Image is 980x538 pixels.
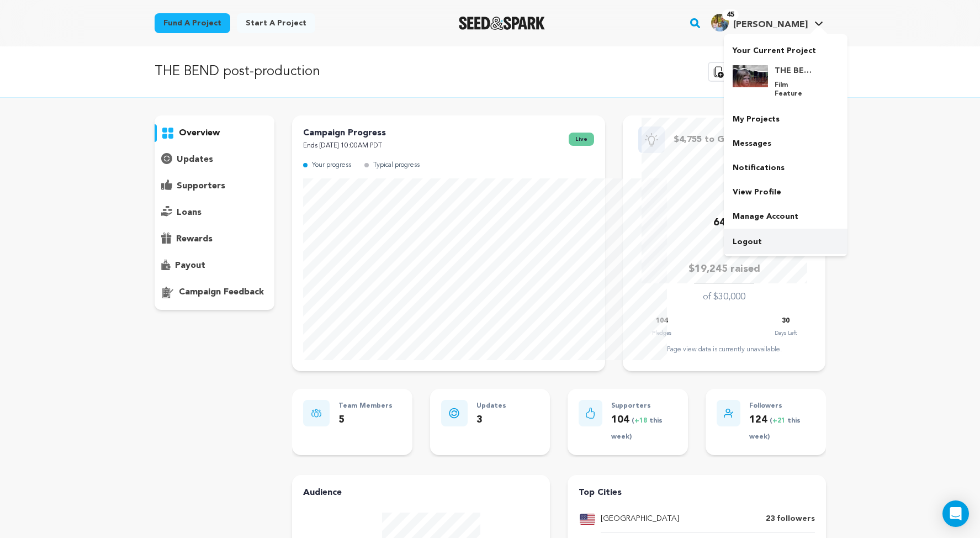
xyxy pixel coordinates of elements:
button: payout [155,257,275,275]
p: Typical progress [373,159,420,172]
span: ( this week) [611,418,663,440]
p: 3 [476,412,506,428]
p: 30 [782,315,790,328]
a: Start a project [237,13,315,33]
h4: Audience [303,486,539,499]
a: Your Current Project THE BEND post-production Film Feature [733,41,839,107]
div: Open Intercom Messenger [942,500,969,527]
span: +21 [772,418,787,424]
p: [GEOGRAPHIC_DATA] [601,513,679,526]
a: View Profile [724,180,847,204]
p: updates [177,153,213,166]
p: 64% [713,215,735,231]
p: campaign feedback [179,286,264,299]
p: loans [177,206,202,219]
button: campaign feedback [155,283,275,301]
h4: Top Cities [579,486,814,499]
span: +18 [634,418,649,424]
button: updates [155,151,275,168]
button: rewards [155,230,275,248]
p: Ends [DATE] 10:00AM PDT [303,140,386,152]
p: 104 [611,412,677,444]
p: Followers [749,400,815,413]
img: de7a1d3ee720275e.jpg [711,14,729,31]
p: Days Left [775,328,797,339]
p: payout [175,259,205,272]
p: Supporters [611,400,677,413]
button: loans [155,204,275,221]
a: Seed&Spark Homepage [459,17,545,30]
p: Campaign Progress [303,126,386,140]
p: Your progress [312,159,351,172]
a: James W.'s Profile [709,12,825,31]
a: Logout [724,230,847,254]
img: Seed&Spark Logo Dark Mode [459,17,545,30]
span: ( this week) [749,418,801,440]
a: Manage Account [724,204,847,229]
p: 23 followers [766,513,815,526]
button: overview [155,124,275,142]
p: 5 [338,412,393,428]
p: rewards [176,233,213,246]
p: Your Current Project [733,41,839,56]
a: Fund a project [155,13,230,33]
p: of $30,000 [703,291,745,304]
p: Film Feature [775,81,814,98]
span: 45 [722,9,739,20]
p: Updates [476,400,506,413]
span: live [569,133,594,146]
p: Team Members [338,400,393,413]
p: overview [179,126,220,140]
div: Page view data is currently unavailable. [634,345,814,354]
p: 124 [749,412,815,444]
p: 104 [656,315,668,328]
img: 3f22c5806146c4cd.png [733,65,768,87]
span: [PERSON_NAME] [733,20,808,29]
p: supporters [177,180,225,193]
p: THE BEND post-production [155,62,320,82]
button: supporters [155,177,275,195]
a: Notifications [724,156,847,180]
span: James W.'s Profile [709,12,825,35]
div: James W.'s Profile [711,14,808,31]
a: Messages [724,131,847,156]
h4: THE BEND post-production [775,65,814,76]
a: My Projects [724,107,847,131]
